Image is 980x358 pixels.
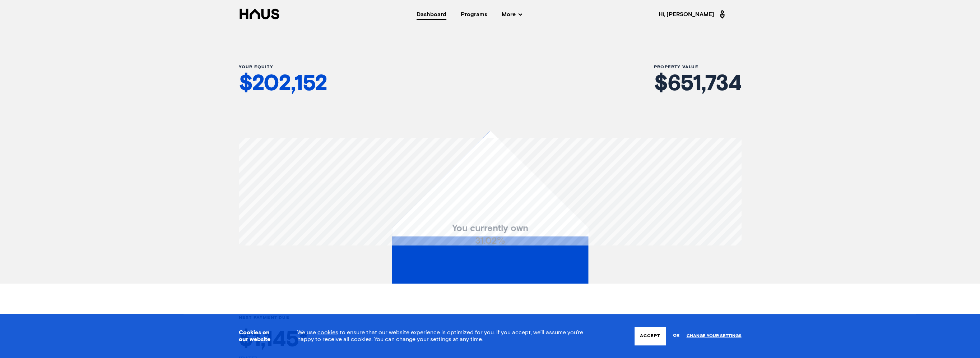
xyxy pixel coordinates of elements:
[673,330,679,342] span: or
[461,12,487,17] a: Programs
[417,12,446,17] a: Dashboard
[635,327,665,345] button: Accept
[239,65,273,70] span: Your Equity
[502,12,522,17] span: More
[654,65,698,70] span: Property Value
[239,73,328,95] div: $ 202,152
[239,329,279,343] h3: Cookies on our website
[317,330,338,335] a: cookies
[297,330,583,342] span: We use to ensure that our website experience is optimized for you. If you accept, we’ll assume yo...
[687,334,742,339] a: Change your settings
[654,73,742,95] div: $ 651,734
[659,9,727,20] span: Hi, [PERSON_NAME]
